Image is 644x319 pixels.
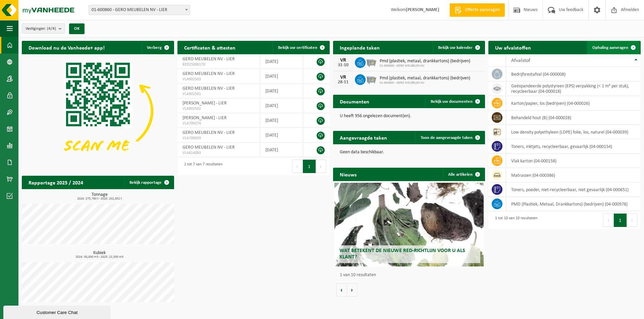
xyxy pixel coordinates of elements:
[182,101,227,106] span: [PERSON_NAME] - LIER
[182,71,235,76] span: GERO MEUBELEN NV - LIER
[333,41,386,54] h2: Ingeplande taken
[260,98,303,113] td: [DATE]
[303,160,316,173] button: 1
[89,5,190,15] span: 01-600860 - GERO MEUBELEN NV - LIER
[380,81,470,85] span: 01-600860 - GERO MEUBELEN NV
[124,176,173,189] a: Bekijk rapportage
[506,125,641,139] td: low density polyethyleen (LDPE) folie, los, naturel (04-000039)
[69,23,85,34] button: OK
[380,76,470,81] span: Pmd (plastiek, metaal, drankkartons) (bedrijven)
[182,150,255,156] span: VLA614083
[433,41,484,54] a: Bekijk uw kalender
[292,160,303,173] button: Previous
[592,46,628,50] span: Ophaling aanvragen
[333,95,376,108] h2: Documenten
[182,130,235,135] span: GERO MEUBELEN NV - LIER
[340,273,482,277] p: 1 van 10 resultaten
[438,46,473,50] span: Bekijk uw kalender
[421,136,473,140] span: Toon de aangevraagde taken
[347,283,358,297] button: Volgende
[182,145,235,150] span: GERO MEUBELEN NV - LIER
[182,106,255,111] span: VLA902502
[366,56,377,68] img: WB-2500-GAL-GY-01
[47,26,56,31] count: (4/4)
[366,73,377,85] img: WB-2500-GAL-GY-01
[506,197,641,211] td: PMD (Plastiek, Metaal, Drankkartons) (bedrijven) (04-000978)
[336,63,350,68] div: 31-10
[22,41,111,54] h2: Download nu de Vanheede+ app!
[273,41,329,54] a: Bekijk uw certificaten
[25,197,174,201] span: 2024: 275,780 t - 2025: 202,852 t
[587,41,640,54] a: Ophaling aanvragen
[260,54,303,69] td: [DATE]
[25,255,174,259] span: 2024: 30,000 m3 - 2025: 22,500 m3
[614,214,627,227] button: 1
[506,154,641,168] td: vlak karton (04-000158)
[506,182,641,197] td: toners, poeder, niet-recycleerbaar, niet gevaarlijk (04-000651)
[182,115,227,121] span: [PERSON_NAME] - LIER
[492,213,537,228] div: 1 tot 10 van 10 resultaten
[260,69,303,84] td: [DATE]
[181,159,222,174] div: 1 tot 7 van 7 resultaten
[336,58,350,63] div: VR
[488,41,538,54] h2: Uw afvalstoffen
[340,150,479,155] p: Geen data beschikbaar.
[25,24,56,34] span: Vestigingen
[506,96,641,110] td: karton/papier, los (bedrijven) (04-000026)
[89,5,190,15] span: 01-600860 - GERO MEUBELEN NV - LIER
[506,67,641,81] td: bedrijfsrestafval (04-000008)
[340,114,479,118] p: U heeft 956 ongelezen document(en).
[333,131,394,144] h2: Aangevraagde taken
[25,192,174,201] h3: Tonnage
[506,139,641,154] td: toners, inktjets, recycleerbaar, gevaarlijk (04-000154)
[431,99,473,104] span: Bekijk uw documenten
[182,77,255,82] span: VLA902503
[260,143,303,157] td: [DATE]
[177,41,242,54] h2: Certificaten & attesten
[380,59,470,64] span: Pmd (plastiek, metaal, drankkartons) (bedrijven)
[425,95,484,108] a: Bekijk uw documenten
[182,57,235,62] span: GERO MEUBELEN NV - LIER
[182,62,255,67] span: RED25000170
[449,3,505,17] a: Offerte aanvragen
[25,251,174,259] h3: Kubiek
[22,23,65,33] button: Vestigingen(4/4)
[182,136,255,141] span: VLA700659
[182,91,255,97] span: VLA902501
[3,304,112,319] iframe: chat widget
[278,46,317,50] span: Bekijk uw certificaten
[380,64,470,68] span: 01-600860 - GERO MEUBELEN NV
[506,168,641,182] td: matrassen (04-000386)
[147,46,162,50] span: Verberg
[627,214,637,227] button: Next
[182,86,235,91] span: GERO MEUBELEN NV - LIER
[334,183,484,266] a: Wat betekent de nieuwe RED-richtlijn voor u als klant?
[22,176,90,189] h2: Rapportage 2025 / 2024
[415,131,484,144] a: Toon de aangevraagde taken
[336,75,350,80] div: VR
[260,84,303,98] td: [DATE]
[336,80,350,85] div: 28-11
[316,160,326,173] button: Next
[182,121,255,126] span: VLA709274
[260,128,303,143] td: [DATE]
[22,54,174,168] img: Download de VHEPlus App
[406,7,439,12] strong: [PERSON_NAME]
[506,110,641,125] td: behandeld hout (B) (04-000028)
[603,214,614,227] button: Previous
[339,248,465,260] span: Wat betekent de nieuwe RED-richtlijn voor u als klant?
[511,58,530,63] span: Afvalstof
[506,81,641,96] td: geëxpandeerde polystyreen (EPS) verpakking (< 1 m² per stuk), recycleerbaar (04-000018)
[463,7,501,13] span: Offerte aanvragen
[443,168,484,181] a: Alle artikelen
[142,41,173,54] button: Verberg
[260,113,303,128] td: [DATE]
[333,168,363,181] h2: Nieuws
[336,283,347,297] button: Vorige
